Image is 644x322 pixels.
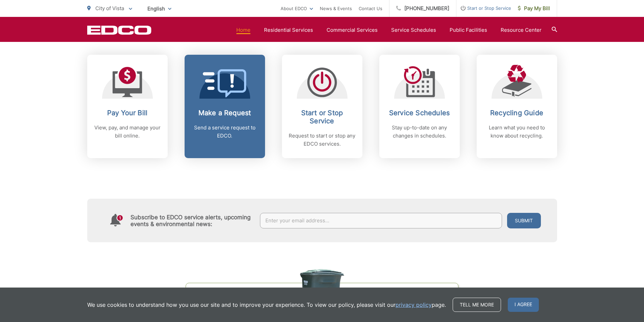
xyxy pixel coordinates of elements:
p: View, pay, and manage your bill online. [94,124,161,140]
p: Stay up-to-date on any changes in schedules. [386,124,453,140]
p: Send a service request to EDCO. [191,124,258,140]
a: Pay Your Bill View, pay, and manage your bill online. [87,55,168,158]
span: City of Vista [95,5,124,11]
span: Pay My Bill [518,4,550,13]
span: English [142,3,176,15]
a: Residential Services [264,26,313,34]
p: We use cookies to understand how you use our site and to improve your experience. To view our pol... [87,301,446,309]
a: About EDCO [281,4,313,13]
a: Tell me more [453,298,501,312]
h2: Pay Your Bill [94,109,161,117]
h2: Start or Stop Service [289,109,356,125]
a: Contact Us [359,4,382,13]
a: Service Schedules Stay up-to-date on any changes in schedules. [379,55,460,158]
button: Submit [507,213,541,228]
a: privacy policy [396,301,432,309]
a: Make a Request Send a service request to EDCO. [185,55,265,158]
input: Enter your email address... [260,213,502,228]
a: Commercial Services [327,26,378,34]
h2: Service Schedules [386,109,453,117]
h2: Recycling Guide [483,109,550,117]
a: Public Facilities [450,26,487,34]
a: News & Events [320,4,352,13]
a: Recycling Guide Learn what you need to know about recycling. [477,55,557,158]
a: EDCD logo. Return to the homepage. [87,25,151,35]
a: Home [236,26,251,34]
a: Resource Center [501,26,542,34]
p: Request to start or stop any EDCO services. [289,132,356,148]
p: Learn what you need to know about recycling. [483,124,550,140]
a: Service Schedules [391,26,436,34]
span: I agree [508,298,539,312]
h2: Make a Request [191,109,258,117]
h4: Subscribe to EDCO service alerts, upcoming events & environmental news: [130,214,254,227]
